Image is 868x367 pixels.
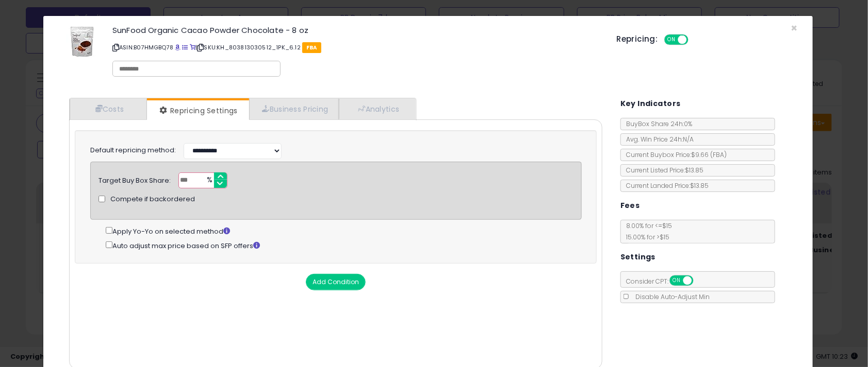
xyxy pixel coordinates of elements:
[306,274,366,290] button: Add Condition
[112,26,601,34] h3: SunFood Organic Cacao Powder Chocolate - 8 oz
[106,225,582,236] div: Apply Yo-Yo on selected method
[110,195,195,204] span: Compete if backordered
[620,251,656,264] h5: Settings
[183,43,188,51] a: All offer listings
[621,277,707,286] span: Consider CPT:
[339,98,415,119] a: Analytics
[621,135,694,144] span: Avg. Win Price 24h: N/A
[249,98,339,119] a: Business Pricing
[621,150,727,159] span: Current Buybox Price:
[620,97,681,110] h5: Key Indicators
[621,181,709,190] span: Current Landed Price: $13.85
[621,233,669,241] span: 15.00 % for > $15
[621,166,703,174] span: Current Listed Price: $13.85
[630,292,710,301] span: Disable Auto-Adjust Min
[147,100,248,121] a: Repricing Settings
[112,39,601,56] p: ASIN: B07HMGBQ78 | SKU: KH_803813030512_1PK_6.12
[691,150,727,159] span: $9.66
[99,172,171,186] div: Target Buy Box Share:
[90,146,176,155] label: Default repricing method:
[791,21,797,36] span: ×
[67,26,97,57] img: 41l-UTHMWTL._SL60_.jpg
[70,98,147,119] a: Costs
[692,276,708,285] span: OFF
[617,35,658,43] h5: Repricing:
[106,239,582,251] div: Auto adjust max price based on SFP offers
[686,36,703,44] span: OFF
[621,119,692,128] span: BuyBox Share 24h: 0%
[710,150,727,159] span: ( FBA )
[190,43,195,51] a: Your listing only
[302,42,321,53] span: FBA
[621,221,672,241] span: 8.00 % for <= $15
[201,173,217,188] span: %
[665,36,678,44] span: ON
[175,43,181,51] a: BuyBox page
[620,199,640,212] h5: Fees
[670,276,683,285] span: ON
